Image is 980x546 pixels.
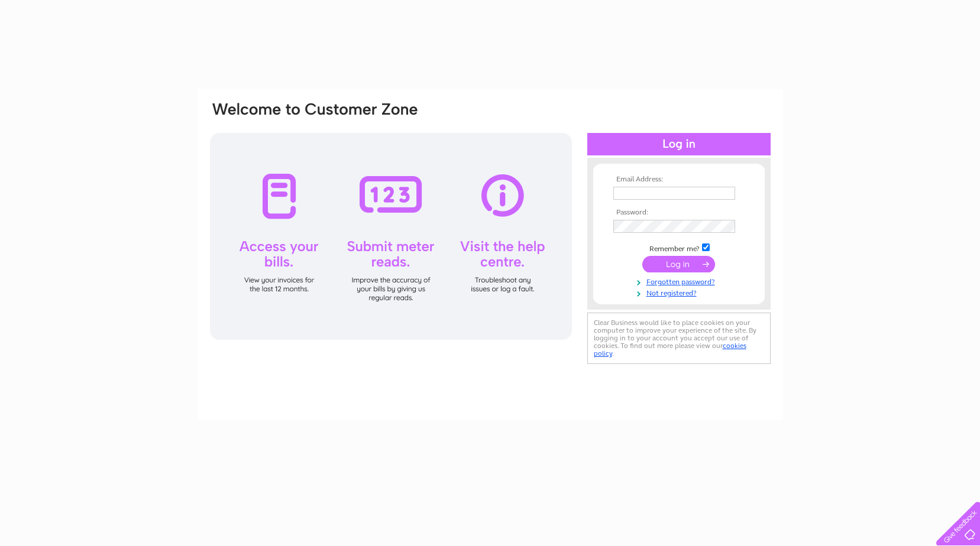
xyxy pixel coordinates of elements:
[587,313,771,364] div: Clear Business would like to place cookies on your computer to improve your experience of the sit...
[610,242,748,253] td: Remember me?
[613,275,748,287] a: Forgotten password?
[642,256,715,272] input: Submit
[610,209,748,217] th: Password:
[613,287,748,298] a: Not registered?
[610,175,748,184] th: Email Address:
[594,342,746,357] a: cookies policy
